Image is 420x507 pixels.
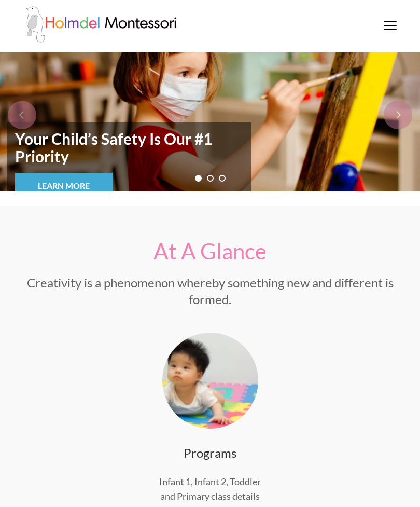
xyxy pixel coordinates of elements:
[184,445,236,460] a: Programs
[8,101,36,129] div: prev
[23,239,397,264] h2: At A Glance
[384,101,412,129] div: next
[23,6,179,43] img: Holmdel Montessori School
[15,173,113,199] a: Learn More
[44,474,376,503] p: Infant 1, Infant 2, Toddler and Primary class details
[23,275,397,308] p: Creativity is a phenomenon whereby something new and different is formed.
[15,130,243,165] strong: Your Child’s Safety Is Our #1 Priority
